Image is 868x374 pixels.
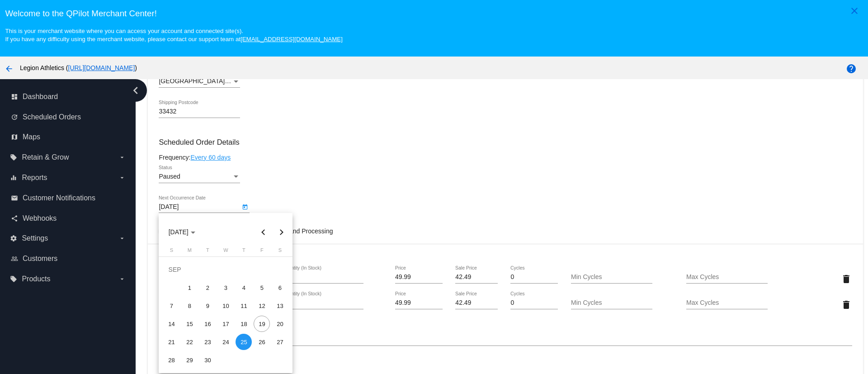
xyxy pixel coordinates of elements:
td: September 9, 2025 [198,297,217,315]
div: 27 [272,334,288,350]
th: Sunday [162,247,180,256]
th: Wednesday [217,247,235,256]
td: September 12, 2025 [253,297,271,315]
td: September 24, 2025 [217,333,235,351]
div: 19 [254,316,270,332]
td: September 17, 2025 [217,315,235,333]
div: 24 [217,334,234,350]
div: 26 [254,334,270,350]
div: 6 [272,279,288,296]
td: September 13, 2025 [271,297,289,315]
span: [DATE] [169,228,195,236]
div: 22 [181,334,198,350]
td: September 6, 2025 [271,279,289,297]
td: September 1, 2025 [180,279,198,297]
td: September 19, 2025 [253,315,271,333]
td: September 14, 2025 [162,315,180,333]
td: September 11, 2025 [235,297,253,315]
td: September 27, 2025 [271,333,289,351]
td: September 22, 2025 [180,333,198,351]
div: 15 [181,316,198,332]
div: 3 [217,279,234,296]
td: SEP [162,260,289,279]
td: September 8, 2025 [180,297,198,315]
div: 2 [199,279,216,296]
td: September 2, 2025 [198,279,217,297]
div: 5 [254,279,270,296]
div: 7 [163,298,179,314]
div: 10 [217,298,234,314]
td: September 21, 2025 [162,333,180,351]
td: September 30, 2025 [198,351,217,369]
div: 13 [272,298,288,314]
td: September 7, 2025 [162,297,180,315]
th: Monday [180,247,198,256]
div: 11 [236,298,252,314]
td: September 16, 2025 [198,315,217,333]
td: September 18, 2025 [235,315,253,333]
button: Next month [272,223,290,241]
td: September 28, 2025 [162,351,180,369]
div: 28 [163,352,179,368]
div: 21 [163,334,179,350]
td: September 15, 2025 [180,315,198,333]
th: Saturday [271,247,289,256]
td: September 4, 2025 [235,279,253,297]
div: 9 [199,298,216,314]
td: September 25, 2025 [235,333,253,351]
div: 18 [236,316,252,332]
td: September 20, 2025 [271,315,289,333]
td: September 5, 2025 [253,279,271,297]
button: Choose month and year [161,223,203,241]
td: September 26, 2025 [253,333,271,351]
td: September 23, 2025 [198,333,217,351]
div: 17 [217,316,234,332]
div: 25 [236,334,252,350]
th: Tuesday [198,247,217,256]
th: Thursday [235,247,253,256]
td: September 3, 2025 [217,279,235,297]
button: Previous month [254,223,272,241]
div: 29 [181,352,198,368]
td: September 10, 2025 [217,297,235,315]
div: 23 [199,334,216,350]
div: 20 [272,316,288,332]
div: 1 [181,279,198,296]
td: September 29, 2025 [180,351,198,369]
div: 12 [254,298,270,314]
th: Friday [253,247,271,256]
div: 16 [199,316,216,332]
div: 8 [181,298,198,314]
div: 4 [236,279,252,296]
div: 14 [163,316,179,332]
div: 30 [199,352,216,368]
